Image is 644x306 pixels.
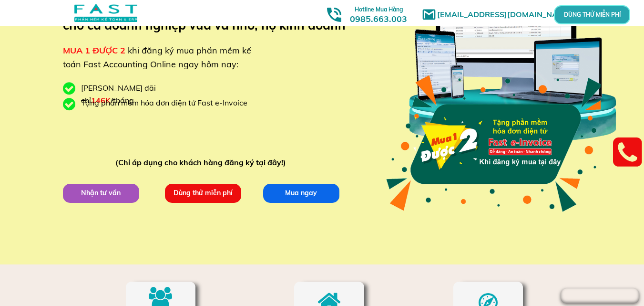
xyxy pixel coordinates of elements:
[437,9,578,21] h1: [EMAIL_ADDRESS][DOMAIN_NAME]
[81,97,255,109] div: Tặng phần mềm hóa đơn điện tử Fast e-Invoice
[91,95,111,105] span: 146K
[262,183,339,203] p: Mua ngay
[164,183,241,203] p: Dùng thử miễn phí
[355,6,403,13] span: Hotline Mua Hàng
[63,45,251,70] span: khi đăng ký mua phần mềm kế toán Fast Accounting Online ngay hôm nay:
[81,82,205,106] div: [PERSON_NAME] đãi chỉ /tháng
[577,11,607,19] p: DÙNG THỬ MIỄN PHÍ
[63,45,125,56] span: MUA 1 ĐƯỢC 2
[62,183,139,203] p: Nhận tư vấn
[339,3,418,24] h3: 0985.663.003
[115,157,290,169] div: (Chỉ áp dụng cho khách hàng đăng ký tại đây!)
